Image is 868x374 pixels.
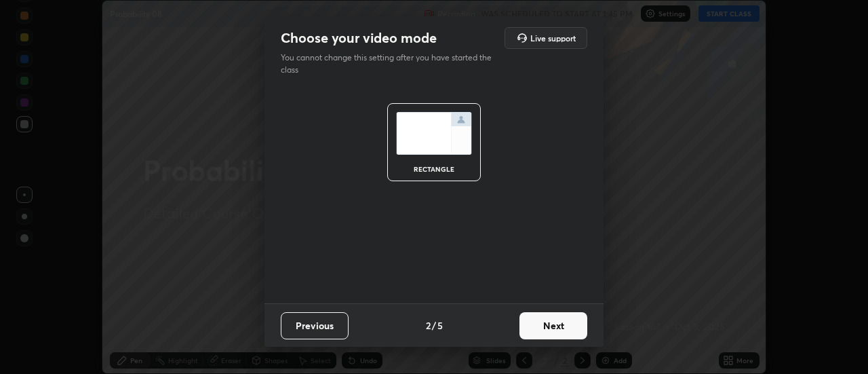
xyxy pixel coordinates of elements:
h4: 5 [437,318,443,333]
button: Previous [281,312,349,339]
div: rectangle [407,166,461,172]
h4: 2 [426,318,431,333]
img: normalScreenIcon.ae25ed63.svg [396,112,472,155]
h4: / [432,318,436,333]
p: You cannot change this setting after you have started the class [281,52,500,76]
button: Next [519,312,587,339]
h2: Choose your video mode [281,29,437,47]
h5: Live support [530,34,576,42]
